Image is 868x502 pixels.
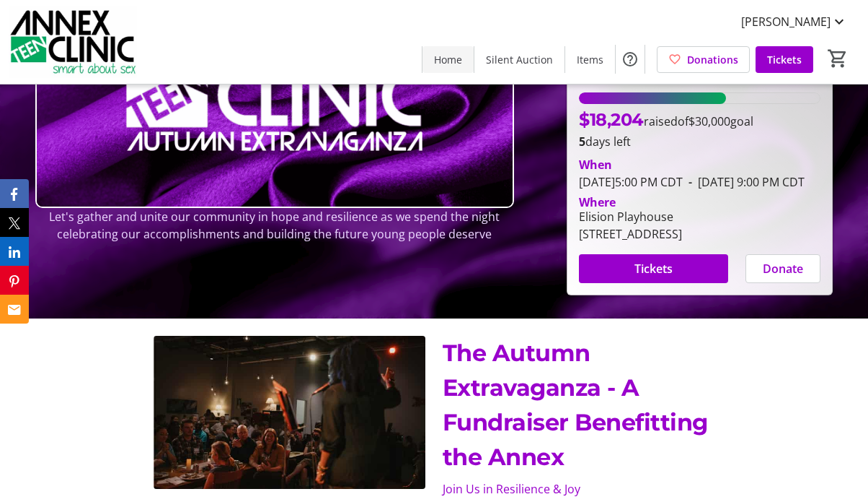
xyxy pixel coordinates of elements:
span: - [683,174,698,190]
div: When [579,156,612,173]
button: Help [616,45,645,74]
div: 60.68296666666666% of fundraising goal reached [579,92,820,104]
a: Donations [657,46,750,73]
span: Home [434,52,462,67]
div: [STREET_ADDRESS] [579,225,682,243]
span: Donate [763,260,803,277]
span: 5 [579,134,585,150]
button: [PERSON_NAME] [730,10,859,33]
span: $18,204 [579,109,644,130]
div: Where [579,196,616,208]
span: Items [577,52,603,67]
span: Join Us in Resilience & Joy [443,481,580,497]
a: Home [422,46,474,73]
span: Donations [687,52,738,67]
span: Silent Auction [486,52,553,67]
button: Donate [745,254,820,283]
span: [DATE] 5:00 PM CDT [579,174,683,190]
button: Cart [825,46,851,72]
p: days left [579,133,820,150]
p: raised of goal [579,107,753,133]
a: Items [565,46,615,73]
span: Tickets [634,260,673,277]
a: Silent Auction [474,46,564,73]
a: Tickets [756,46,813,73]
span: Tickets [767,52,802,67]
span: Let's gather and unite our community in hope and resilience as we spend the night celebrating our... [49,209,500,242]
img: undefined [154,336,425,489]
div: Elision Playhouse [579,208,682,225]
span: $30,000 [688,113,730,129]
img: Annex Teen Clinic's Logo [9,6,137,78]
span: [DATE] 9:00 PM CDT [683,174,805,190]
span: The Autumn Extravaganza - A Fundraiser Benefitting the Annex [443,339,708,471]
span: [PERSON_NAME] [741,13,831,30]
button: Tickets [579,254,728,283]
